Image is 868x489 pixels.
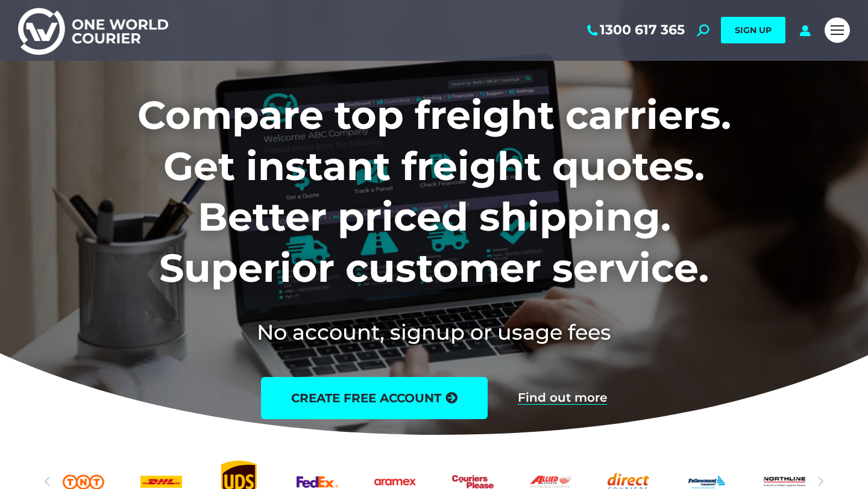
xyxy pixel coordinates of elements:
a: SIGN UP [721,17,785,43]
a: Find out more [518,391,607,405]
h1: Compare top freight carriers. Get instant freight quotes. Better priced shipping. Superior custom... [58,90,811,293]
img: One World Courier [18,6,168,55]
a: create free account [261,377,488,419]
span: SIGN UP [735,25,772,36]
a: 1300 617 365 [585,22,685,38]
h2: No account, signup or usage fees [58,317,811,347]
a: Mobile menu icon [825,17,850,43]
